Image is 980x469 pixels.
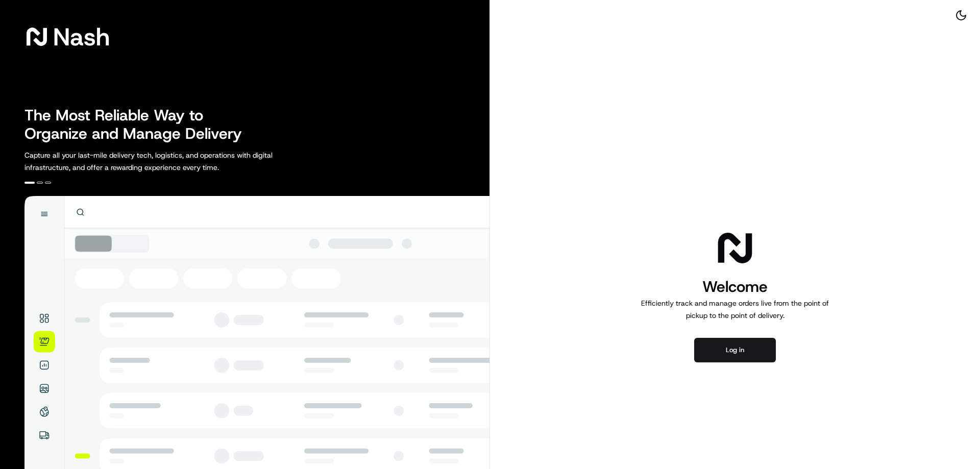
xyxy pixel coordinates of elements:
h2: The Most Reliable Way to Organize and Manage Delivery [24,106,253,143]
span: Nash [53,27,110,47]
p: Capture all your last-mile delivery tech, logistics, and operations with digital infrastructure, ... [24,149,318,174]
button: Log in [694,338,776,362]
p: Efficiently track and manage orders live from the point of pickup to the point of delivery. [637,297,833,322]
h1: Welcome [637,277,833,297]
